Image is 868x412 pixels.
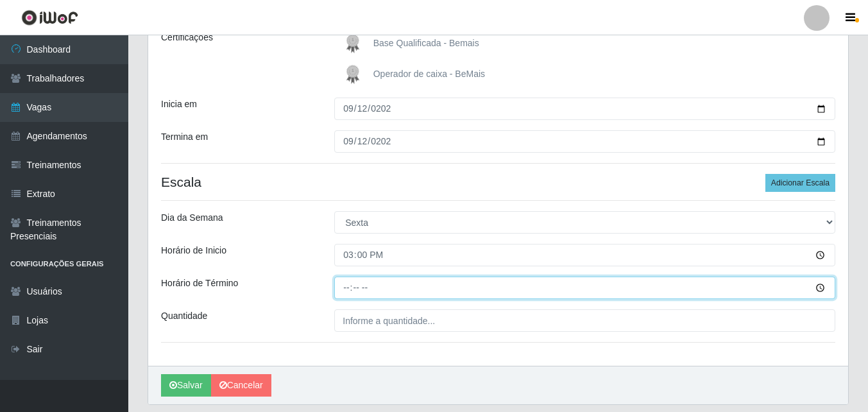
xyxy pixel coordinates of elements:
span: Base Qualificada - Bemais [373,38,479,48]
img: Base Qualificada - Bemais [340,31,371,56]
label: Quantidade [161,309,207,323]
label: Dia da Semana [161,211,223,225]
input: 00/00/0000 [334,130,835,153]
label: Horário de Inicio [161,244,226,257]
span: Operador de caixa - BeMais [373,69,485,79]
img: CoreUI Logo [21,10,78,26]
label: Termina em [161,130,208,144]
label: Certificações [161,31,213,44]
input: Informe a quantidade... [334,309,835,332]
input: 00/00/0000 [334,98,835,120]
label: Inicia em [161,98,197,111]
label: Horário de Término [161,277,238,290]
input: 00:00 [334,244,835,266]
h4: Escala [161,174,835,190]
img: Operador de caixa - BeMais [340,62,371,87]
input: 00:00 [334,277,835,299]
button: Adicionar Escala [765,174,835,192]
a: Cancelar [211,374,271,397]
button: Salvar [161,374,211,397]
